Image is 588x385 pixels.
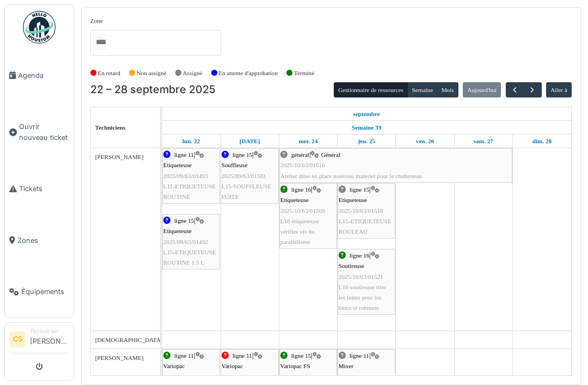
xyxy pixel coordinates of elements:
[280,363,310,369] span: Variopac FS
[222,150,278,202] div: |
[163,183,216,200] span: L11-ETIQUETEUSE ROUTINE
[222,374,266,380] span: 2025/09/63/01466
[95,124,126,131] span: Techniciens
[163,173,208,179] span: 2025/09/63/01493
[291,151,309,158] span: général
[237,135,263,148] a: 23 septembre 2025
[350,186,369,193] span: ligne 15
[5,215,73,266] a: Zones
[98,69,120,78] label: En retard
[222,162,248,168] span: Souffleuse
[355,135,378,148] a: 25 septembre 2025
[218,69,278,78] label: En attente d'approbation
[350,252,369,259] span: ligne 16
[280,162,325,168] span: 2025/10/63/01516
[222,363,243,369] span: Variopac
[546,82,572,97] button: Aller à
[163,363,185,369] span: Variopac
[95,355,144,361] span: [PERSON_NAME]
[30,327,69,351] li: [PERSON_NAME]
[9,331,26,347] li: CS
[339,262,364,269] span: Soutireuse
[407,82,437,97] button: Semaine
[351,107,383,121] a: 22 septembre 2025
[530,135,554,148] a: 28 septembre 2025
[294,69,314,78] label: Terminé
[339,374,383,380] span: 2025/09/63/01441
[463,82,501,97] button: Aujourd'hui
[163,239,208,245] span: 2025/09/63/01492
[339,363,353,369] span: Mixer
[291,186,311,193] span: ligne 16
[30,327,69,335] div: Technicien
[180,135,203,148] a: 22 septembre 2025
[413,135,437,148] a: 26 septembre 2025
[291,352,311,359] span: ligne 15
[523,82,541,98] button: Suivant
[19,121,69,142] span: Ouvrir nouveau ticket
[339,185,394,237] div: |
[437,82,458,97] button: Mois
[174,352,194,359] span: ligne 11
[5,163,73,215] a: Tickets
[174,217,194,224] span: ligne 15
[90,83,216,96] h2: 22 – 28 septembre 2025
[18,70,69,81] span: Agenda
[280,197,309,203] span: Etiqueteuse
[280,173,422,179] span: Atelier mise en place nouveau materiel pour le chalumeau
[163,150,219,202] div: |
[222,183,271,200] span: L15-SOUFFLEUSE FUITE
[17,235,69,246] span: Zones
[90,16,103,26] label: Zone
[95,34,106,50] input: Tous
[334,82,408,97] button: Gestionnaire de ressources
[280,218,319,245] span: L16 étiqueteuse vérifier vis du parallélisme
[163,162,192,168] span: Etiqueteuse
[506,82,524,98] button: Précédent
[280,374,325,380] span: 2025/10/63/01512
[280,150,511,181] div: |
[19,184,69,194] span: Tickets
[5,101,73,163] a: Ouvrir nouveau ticket
[183,69,203,78] label: Assigné
[280,207,325,214] span: 2025/10/63/01509
[222,173,266,179] span: 2025/09/63/01501
[350,352,369,359] span: ligne 11
[95,337,211,343] span: [DEMOGRAPHIC_DATA][PERSON_NAME]
[296,135,320,148] a: 24 septembre 2025
[339,218,391,235] span: L15-ETIQUETEUSE ROULEAU
[232,151,252,158] span: ligne 15
[5,50,73,101] a: Agenda
[23,11,56,44] img: Badge_color-CXgf-gQk.svg
[9,327,69,353] a: CS Technicien[PERSON_NAME]
[339,207,383,214] span: 2025/10/63/01518
[349,121,384,135] a: Semaine 39
[471,135,496,148] a: 27 septembre 2025
[339,273,383,280] span: 2025/10/63/01521
[339,284,387,311] span: L16 soutireuse trier les joints pour les blocs et robinets
[321,151,340,158] span: Général
[163,374,208,380] span: 2025/09/63/01496
[163,249,216,266] span: L15-ETIQUETEUSE ROUTINE 1.5 L
[137,69,167,78] label: Non assigné
[95,154,144,160] span: [PERSON_NAME]
[163,228,192,234] span: Etiqueteuse
[21,286,69,297] span: Équipements
[339,197,367,203] span: Etiqueteuse
[232,352,252,359] span: ligne 11
[163,216,219,268] div: |
[339,250,394,313] div: |
[5,266,73,318] a: Équipements
[174,151,194,158] span: ligne 11
[280,185,336,247] div: |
